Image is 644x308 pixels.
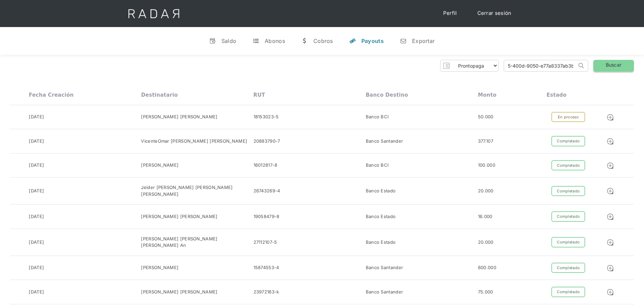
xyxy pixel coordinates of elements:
[29,289,44,295] div: [DATE]
[141,92,177,98] div: Destinatario
[551,263,585,273] div: Completado
[551,287,585,297] div: Completado
[366,138,403,145] div: Banco Santander
[478,114,494,120] div: 50.000
[412,38,435,44] div: Exportar
[551,112,585,122] div: En proceso
[349,38,356,44] div: y
[254,264,279,271] div: 15874553-4
[254,92,265,98] div: RUT
[29,213,44,220] div: [DATE]
[29,162,44,169] div: [DATE]
[29,92,74,98] div: Fecha creación
[141,138,247,145] div: VicenteOmar [PERSON_NAME] [PERSON_NAME]
[221,38,237,44] div: Saldo
[551,211,585,222] div: Completado
[478,138,493,145] div: 377.107
[436,7,464,20] a: Perfil
[366,239,396,246] div: Banco Estado
[141,213,217,220] div: [PERSON_NAME] [PERSON_NAME]
[29,138,44,145] div: [DATE]
[606,162,614,169] img: Detalle
[254,188,280,194] div: 26743269-4
[366,289,403,295] div: Banco Santander
[551,237,585,247] div: Completado
[504,60,577,71] input: Busca por ID
[254,114,279,120] div: 18153023-5
[254,213,280,220] div: 19058479-8
[141,264,178,271] div: [PERSON_NAME]
[551,186,585,196] div: Completado
[606,264,614,272] img: Detalle
[254,162,278,169] div: 16012817-8
[593,60,634,72] a: Buscar
[606,138,614,145] img: Detalle
[29,239,44,246] div: [DATE]
[606,187,614,195] img: Detalle
[400,38,407,44] div: n
[551,160,585,171] div: Completado
[606,114,614,121] img: Detalle
[301,38,308,44] div: w
[366,264,403,271] div: Banco Santander
[29,188,44,194] div: [DATE]
[141,184,253,197] div: Jeider [PERSON_NAME] [PERSON_NAME] [PERSON_NAME]
[209,38,216,44] div: v
[606,288,614,296] img: Detalle
[366,188,396,194] div: Banco Estado
[313,38,333,44] div: Cobros
[29,264,44,271] div: [DATE]
[29,114,44,120] div: [DATE]
[478,188,494,194] div: 20.000
[551,136,585,146] div: Completado
[253,38,259,44] div: t
[366,162,389,169] div: Banco BCI
[478,162,495,169] div: 100.000
[361,38,384,44] div: Payouts
[366,92,408,98] div: Banco destino
[265,38,285,44] div: Abonos
[366,114,389,120] div: Banco BCI
[141,114,217,120] div: [PERSON_NAME] [PERSON_NAME]
[471,7,518,20] a: Cerrar sesión
[141,289,217,295] div: [PERSON_NAME] [PERSON_NAME]
[478,289,493,295] div: 75.000
[478,264,496,271] div: 600.000
[366,213,396,220] div: Banco Estado
[440,60,499,72] form: Form
[254,289,279,295] div: 23972163-k
[478,239,494,246] div: 20.000
[478,92,497,98] div: Monto
[141,236,253,249] div: [PERSON_NAME] [PERSON_NAME] [PERSON_NAME] An
[254,239,277,246] div: 27112107-5
[547,92,567,98] div: Estado
[606,213,614,220] img: Detalle
[606,239,614,246] img: Detalle
[141,162,178,169] div: [PERSON_NAME]
[254,138,280,145] div: 20883790-7
[478,213,493,220] div: 16.000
